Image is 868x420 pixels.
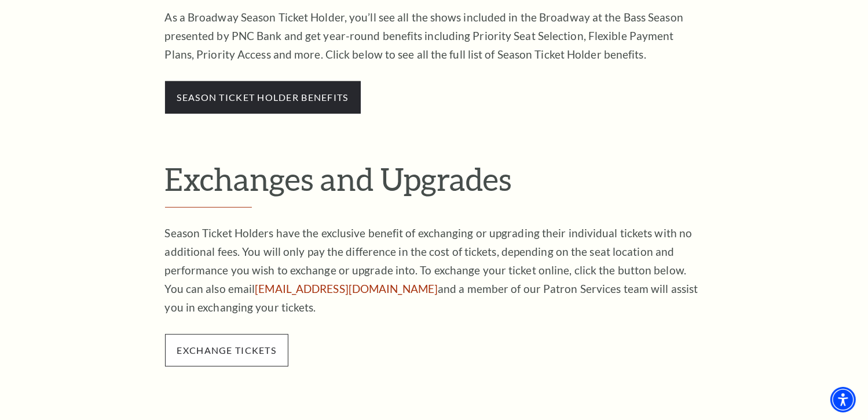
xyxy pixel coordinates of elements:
[165,8,704,64] p: As a Broadway Season Ticket Holder, you’ll see all the shows included in the Broadway at the Bass...
[165,224,704,317] p: Season Ticket Holders have the exclusive benefit of exchanging or upgrading their individual tick...
[177,345,276,356] a: exchange tickets
[165,160,704,208] h2: Exchanges and Upgrades
[177,92,349,103] a: season ticket holder benefits
[255,282,438,295] a: [EMAIL_ADDRESS][DOMAIN_NAME]
[830,387,856,412] div: Accessibility Menu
